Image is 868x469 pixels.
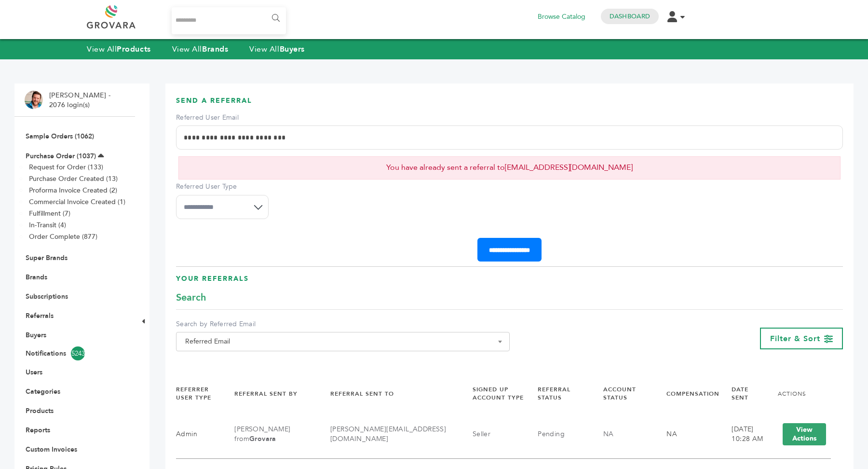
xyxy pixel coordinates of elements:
a: ACCOUNT STATUS [603,386,636,401]
strong: Products [117,44,150,55]
span: Referred Email [176,332,510,351]
a: Pending [538,429,565,439]
a: Proforma Invoice Created (2) [29,186,117,195]
td: Admin [176,410,222,459]
span: [DATE] 10:28 AM [732,425,763,443]
a: Notifications5243 [26,346,124,360]
span: 5243 [71,346,85,360]
strong: Brands [202,44,228,55]
p: You have already sent a referral to [EMAIL_ADDRESS][DOMAIN_NAME] [178,156,841,179]
a: COMPENSATION [666,390,719,398]
a: View AllBuyers [249,44,305,55]
span: Filter & Sort [770,333,820,344]
a: Sample Orders (1062) [26,132,94,141]
label: Search by Referred Email [176,319,510,329]
a: Purchase Order (1037) [26,152,96,161]
a: Dashboard [610,12,650,21]
a: Reports [26,426,50,435]
a: Categories [26,387,60,396]
a: Buyers [26,331,46,340]
a: View AllProducts [87,44,151,55]
a: Seller [473,429,490,439]
a: In-Transit (4) [29,221,66,230]
input: Search... [172,7,286,34]
button: View Actions [783,423,826,445]
a: Subscriptions [26,292,68,301]
a: Referrals [26,311,54,320]
a: Users [26,368,42,377]
a: [PERSON_NAME][EMAIL_ADDRESS][DOMAIN_NAME] [330,425,446,443]
a: REFERRAL SENT TO [330,390,394,398]
a: Products [26,406,54,415]
a: [PERSON_NAME] from [234,425,290,443]
a: Custom Invoices [26,445,77,454]
span: Referred Email [181,335,504,348]
a: Order Complete (877) [29,232,97,241]
a: Purchase Order Created (13) [29,174,118,183]
a: Browse Catalog [538,12,585,22]
strong: Buyers [280,44,305,55]
a: REFERRER USER TYPE [176,386,211,401]
th: Actions [766,377,831,410]
a: SIGNED UP ACCOUNT TYPE [473,386,524,401]
a: Super Brands [26,253,68,262]
a: Commercial Invoice Created (1) [29,197,125,207]
a: Fulfillment (7) [29,209,70,218]
h3: Your Referrals [176,274,843,291]
td: NA [654,410,719,459]
a: Request for Order (133) [29,163,103,172]
h3: Send A Referral [176,96,843,113]
a: REFERRAL SENT BY [234,390,298,398]
li: [PERSON_NAME] - 2076 login(s) [49,91,113,110]
a: REFERRAL STATUS [538,386,570,401]
label: Referred User Email [176,113,843,123]
span: Search [176,291,206,304]
a: NA [603,429,614,439]
a: View AllBrands [172,44,229,55]
label: Referred User Type [176,182,269,192]
a: Brands [26,273,47,282]
b: Grovara [249,434,276,443]
a: DATE SENT [732,386,748,401]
